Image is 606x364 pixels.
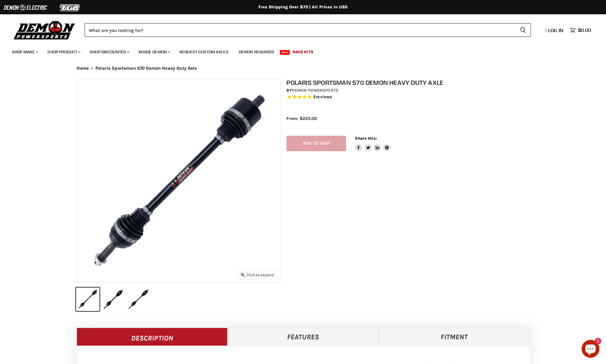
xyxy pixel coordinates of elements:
[379,328,530,346] a: Fitment
[286,94,536,100] span: Rated 5.0 out of 5 stars 5 reviews
[48,2,92,13] img: TGB Logo 2
[7,43,590,58] ul: Main menu
[85,23,531,37] form: Product
[316,94,332,99] span: reviews
[313,94,332,99] span: 5 reviews
[286,87,536,94] div: by
[7,46,42,58] a: Shop Make
[280,50,290,55] span: New!
[65,4,542,10] div: Free Shipping Over $75 | All Prices In USD
[175,46,233,58] a: Request Custom Axles
[12,19,77,40] img: Demon Powersports
[567,26,594,35] a: $0.00
[292,88,338,93] a: Demon Powersports
[288,46,318,58] a: Race Kits
[543,28,567,33] a: Log in
[77,328,228,346] a: Description
[3,2,48,13] img: Demon Electric Logo 2
[65,66,542,71] nav: Breadcrumbs
[101,288,125,311] button: IMAGE thumbnail
[548,27,563,33] span: Log in
[515,23,531,37] button: Search
[134,46,174,58] a: Inside Demon
[85,23,515,37] input: Search
[355,136,376,140] span: Share this:
[286,116,317,121] span: From: $225.00
[85,46,133,58] a: Shop Discounted
[580,340,601,359] inbox-online-store-chat: Shopify online store chat
[95,66,197,71] span: Polaris Sportsman 570 Demon Heavy Duty Axle
[578,27,591,33] span: $0.00
[227,328,379,346] a: Features
[43,46,84,58] a: Shop Product
[127,288,150,311] button: IMAGE thumbnail
[286,79,536,86] h1: Polaris Sportsman 570 Demon Heavy Duty Axle
[76,288,100,311] button: IMAGE thumbnail
[241,273,274,277] span: Click to expand
[77,66,89,71] a: Home
[355,136,390,151] aside: Share this:
[238,271,277,279] button: Click to expand
[77,79,280,282] img: IMAGE
[234,46,279,58] a: Demon Rewards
